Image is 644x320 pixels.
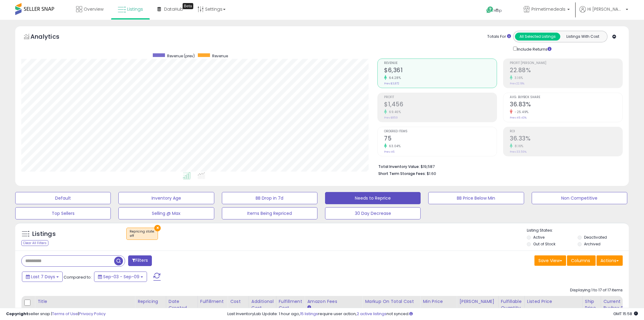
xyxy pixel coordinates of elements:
[532,192,627,204] button: Non Competitive
[84,6,103,12] span: Overview
[222,207,317,219] button: Items Being Repriced
[64,274,92,280] span: Compared to:
[365,298,418,305] div: Markup on Total Cost
[527,298,580,305] div: Listed Price
[384,96,497,99] span: Profit
[597,255,623,266] button: Actions
[30,32,71,42] h5: Analytics
[384,101,497,109] h2: $1,456
[127,6,143,12] span: Listings
[604,298,635,311] div: Current Buybox Price
[510,150,527,154] small: Prev: 33.59%
[567,255,596,266] button: Columns
[533,241,555,247] label: Out of Stock
[534,255,566,266] button: Save View
[212,53,228,59] span: Revenue
[167,53,195,59] span: Revenue (prev)
[481,2,514,20] a: Help
[130,229,155,238] span: Repricing state :
[230,298,246,305] div: Cost
[509,45,559,52] div: Include Returns
[510,116,527,119] small: Prev: 49.43%
[513,76,523,80] small: 3.16%
[94,272,147,282] button: Sep-03 - Sep-09
[384,150,394,154] small: Prev: 46
[384,135,497,143] h2: 75
[138,298,163,305] div: Repricing
[510,67,622,75] h2: 22.88%
[384,62,497,65] span: Revenue
[183,3,193,9] div: Tooltip anchor
[494,8,502,13] span: Help
[22,272,63,282] button: Last 7 Days
[169,298,195,311] div: Date Created
[227,311,638,317] div: Last InventoryLab Update: 1 hour ago, require user action, not synced.
[510,96,622,99] span: Avg. Buybox Share
[486,6,494,14] i: Get Help
[585,298,598,311] div: Ship Price
[378,164,420,169] b: Total Inventory Value:
[428,192,524,204] button: BB Price Below Min
[571,258,590,264] span: Columns
[357,311,387,317] a: 2 active listings
[513,144,523,148] small: 8.16%
[513,110,529,114] small: -25.49%
[154,225,161,231] button: ×
[384,82,399,85] small: Prev: $3,872
[384,116,398,119] small: Prev: $859
[487,34,511,40] div: Totals For
[570,287,623,293] div: Displaying 1 to 17 of 17 items
[384,67,497,75] h2: $6,361
[584,241,600,247] label: Archived
[118,207,214,219] button: Selling @ Max
[307,298,360,305] div: Amazon Fees
[31,274,55,280] span: Last 7 Days
[325,207,421,219] button: 30 Day Decrease
[6,311,28,317] strong: Copyright
[222,192,317,204] button: BB Drop in 7d
[387,76,401,80] small: 64.28%
[427,171,436,176] span: $1.60
[510,62,622,65] span: Profit [PERSON_NAME]
[384,130,497,133] span: Ordered Items
[510,82,524,85] small: Prev: 22.18%
[118,192,214,204] button: Inventory Age
[15,192,111,204] button: Default
[560,33,605,41] button: Listings With Cost
[362,296,420,320] th: The percentage added to the cost of goods (COGS) that forms the calculator for Min & Max prices.
[459,298,495,305] div: [PERSON_NAME]
[21,240,48,246] div: Clear All Filters
[128,255,152,266] button: Filters
[164,6,183,12] span: DataHub
[533,235,544,240] label: Active
[378,171,426,176] b: Short Term Storage Fees:
[37,298,132,305] div: Title
[130,234,155,238] div: off
[510,101,622,109] h2: 36.83%
[32,230,56,238] h5: Listings
[613,311,638,317] span: 2025-09-17 15:58 GMT
[501,298,522,311] div: Fulfillable Quantity
[251,298,274,311] div: Additional Cost
[423,298,454,305] div: Min Price
[527,228,629,233] p: Listing States:
[579,6,628,20] a: Hi [PERSON_NAME]
[79,311,106,317] a: Privacy Policy
[15,207,111,219] button: Top Sellers
[103,274,139,280] span: Sep-03 - Sep-09
[387,110,401,114] small: 69.46%
[510,135,622,143] h2: 36.33%
[587,6,624,12] span: Hi [PERSON_NAME]
[279,298,302,311] div: Fulfillment Cost
[531,6,565,12] span: Primetimedeals
[584,235,607,240] label: Deactivated
[510,130,622,133] span: ROI
[325,192,421,204] button: Needs to Reprice
[387,144,401,148] small: 63.04%
[200,298,225,305] div: Fulfillment
[300,311,318,317] a: 15 listings
[378,162,618,170] li: $19,587
[52,311,78,317] a: Terms of Use
[6,311,106,317] div: seller snap | |
[515,33,560,41] button: All Selected Listings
